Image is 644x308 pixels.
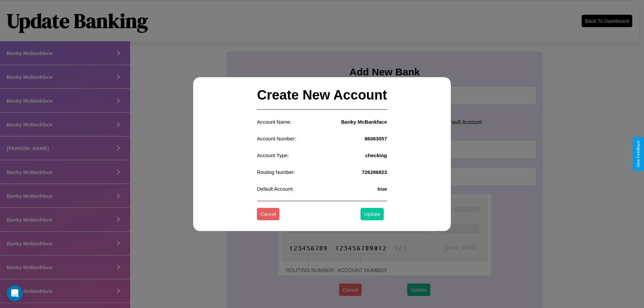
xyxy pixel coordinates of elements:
h2: Create New Account [257,81,387,110]
p: Default Account: [257,184,293,193]
h4: checking [365,152,387,158]
h4: 86063057 [365,136,387,141]
p: Routing Number: [257,168,295,177]
button: Cancel [257,208,279,221]
p: Account Type: [257,151,289,160]
h4: true [377,186,387,192]
div: Open Intercom Messenger [7,285,23,301]
h4: 726286823 [362,169,387,175]
p: Account Name: [257,117,291,126]
div: Give Feedback [636,140,641,168]
h4: Banky McBankface [341,119,387,125]
button: Update [361,208,383,221]
p: Account Number: [257,134,296,143]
